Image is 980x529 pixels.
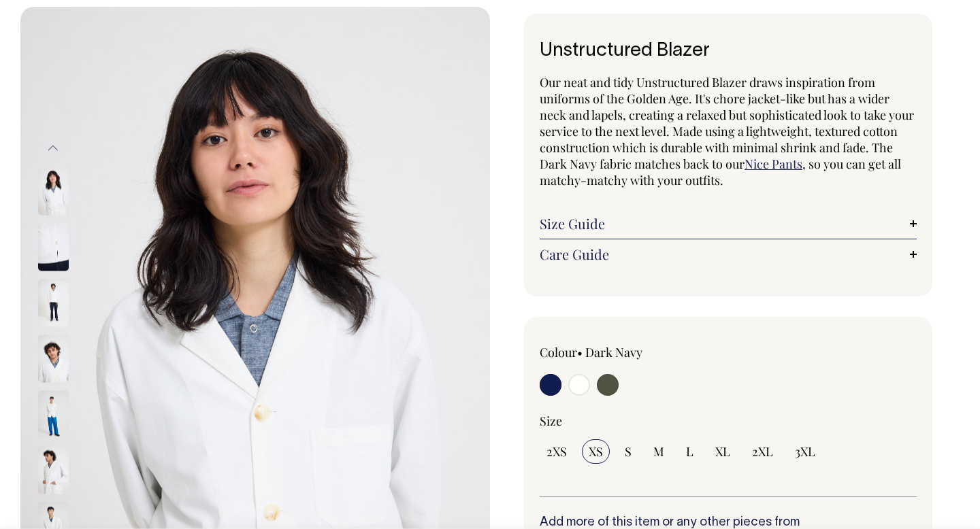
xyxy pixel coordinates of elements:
button: Previous [43,133,63,164]
a: Size Guide [540,216,917,232]
span: XS [589,443,603,460]
h1: Unstructured Blazer [540,41,917,62]
img: off-white [38,390,69,438]
input: 3XL [788,439,822,464]
span: XL [715,443,730,460]
input: L [679,439,700,464]
a: Nice Pants [745,156,802,172]
img: off-white [38,335,69,382]
div: Colour [540,344,691,360]
span: , so you can get all matchy-matchy with your outfits. [540,156,901,188]
label: Dark Navy [585,344,642,360]
img: off-white [38,446,69,494]
input: XL [708,439,737,464]
img: off-white [38,167,69,215]
img: off-white [38,223,69,271]
span: L [686,443,693,460]
span: 2XS [546,443,567,460]
div: Size [540,413,917,429]
span: M [653,443,664,460]
a: Care Guide [540,246,917,262]
span: 3XL [795,443,815,460]
img: off-white [38,279,69,326]
span: S [625,443,632,460]
span: 2XL [752,443,773,460]
input: M [647,439,671,464]
input: S [618,439,638,464]
span: • [577,344,583,360]
input: 2XS [540,439,574,464]
input: 2XL [745,439,780,464]
input: XS [582,439,610,464]
span: Our neat and tidy Unstructured Blazer draws inspiration from uniforms of the Golden Age. It's cho... [540,74,914,172]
